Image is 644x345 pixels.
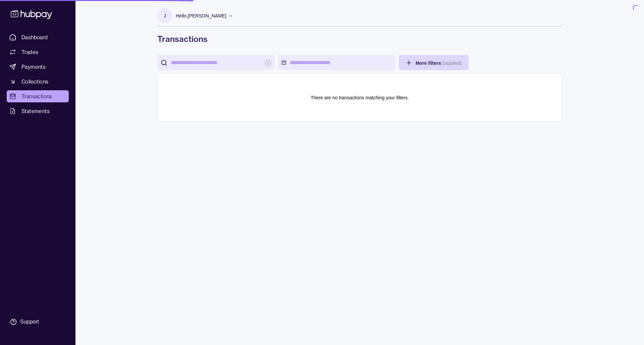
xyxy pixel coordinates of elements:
[7,105,69,117] a: Statements
[21,107,50,115] span: Statements
[20,318,39,326] div: Support
[7,31,69,43] a: Dashboard
[7,90,69,102] a: Transactions
[171,55,261,70] input: search
[157,34,562,44] h1: Transactions
[311,94,409,101] p: There are no transactions matching your filters.
[7,76,69,88] a: Collections
[164,12,166,19] p: J
[176,12,226,19] p: Hello, [PERSON_NAME]
[7,46,69,58] a: Trades
[21,33,48,41] span: Dashboard
[441,60,462,66] p: ( 1 applied)
[21,78,48,86] span: Collections
[21,92,52,100] span: Transactions
[21,48,38,56] span: Trades
[7,315,69,329] a: Support
[7,61,69,73] a: Payments
[21,63,46,71] span: Payments
[399,55,469,70] button: More filters(1applied)
[416,60,462,66] span: More filters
